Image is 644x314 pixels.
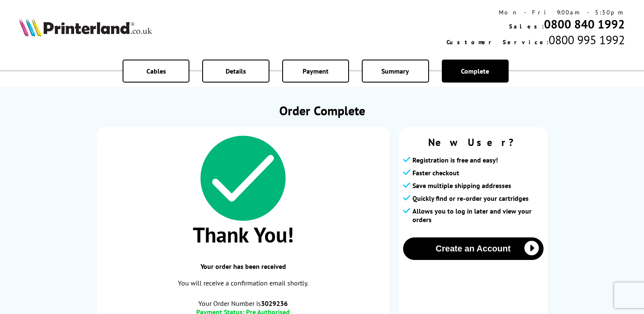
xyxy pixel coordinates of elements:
[303,67,329,75] span: Payment
[403,237,544,260] button: Create an Account
[105,299,381,308] span: Your Order Number is
[544,16,625,32] a: 0800 840 1992
[146,67,166,75] span: Cables
[412,156,498,164] span: Registration is free and easy!
[447,9,625,16] div: Mon - Fri 9:00am - 5:30pm
[403,136,544,149] span: New User?
[461,67,489,75] span: Complete
[412,181,511,190] span: Save multiple shipping addresses
[447,38,549,46] span: Customer Service:
[412,207,544,224] span: Allows you to log in later and view your orders
[105,262,381,271] span: Your order has been received
[509,23,544,30] span: Sales:
[381,67,409,75] span: Summary
[412,168,459,177] span: Faster checkout
[261,299,288,308] b: 3029236
[19,18,152,37] img: Printerland Logo
[105,277,381,289] p: You will receive a confirmation email shortly.
[226,67,246,75] span: Details
[549,32,625,48] span: 0800 995 1992
[97,102,548,119] h1: Order Complete
[105,221,381,248] span: Thank You!
[412,194,529,203] span: Quickly find or re-order your cartridges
